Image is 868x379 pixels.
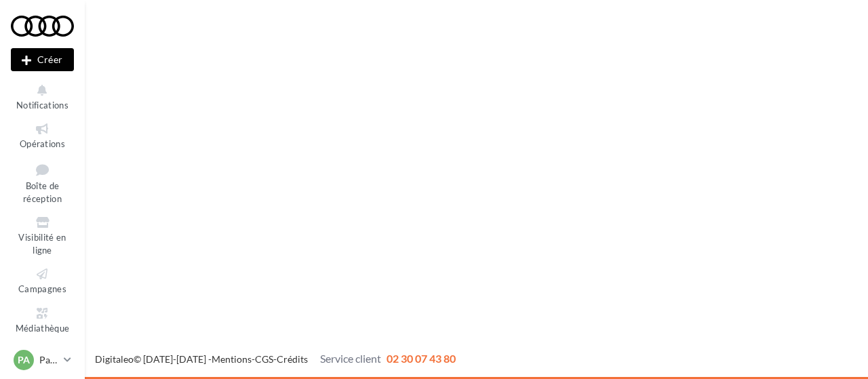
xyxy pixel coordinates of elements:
[18,283,66,294] span: Campagnes
[255,353,273,365] a: CGS
[320,352,381,365] span: Service client
[16,323,70,334] span: Médiathèque
[20,138,65,149] span: Opérations
[11,119,74,152] a: Opérations
[18,232,66,256] span: Visibilité en ligne
[11,264,74,297] a: Campagnes
[23,180,62,204] span: Boîte de réception
[16,100,68,111] span: Notifications
[11,303,74,336] a: Médiathèque
[11,158,74,207] a: Boîte de réception
[277,353,308,365] a: Crédits
[387,352,456,365] span: 02 30 07 43 80
[95,353,134,365] a: Digitaleo
[11,347,74,373] a: PA Partenaire Audi
[11,48,74,71] button: Créer
[11,48,74,71] div: Nouvelle campagne
[95,353,456,365] span: © [DATE]-[DATE] - - -
[18,353,30,367] span: PA
[39,353,58,367] p: Partenaire Audi
[11,80,74,113] button: Notifications
[212,353,252,365] a: Mentions
[11,212,74,258] a: Visibilité en ligne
